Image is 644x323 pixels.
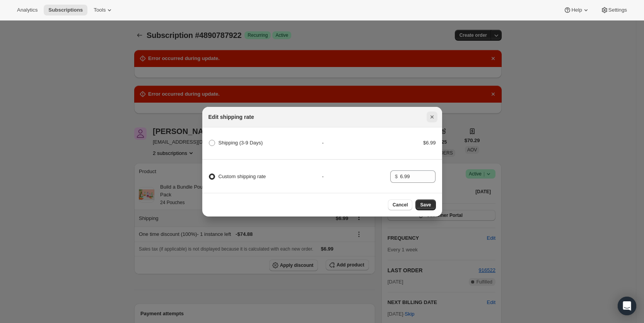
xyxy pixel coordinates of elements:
[393,202,408,208] span: Cancel
[208,113,254,121] h2: Edit shipping rate
[559,5,594,15] button: Help
[596,5,632,15] button: Settings
[388,199,412,210] button: Cancel
[608,7,627,13] span: Settings
[89,5,118,15] button: Tools
[571,7,582,13] span: Help
[219,140,263,146] span: Shipping (3-9 Days)
[219,174,266,179] span: Custom shipping rate
[44,5,87,15] button: Subscriptions
[390,139,436,147] div: $6.99
[17,7,38,13] span: Analytics
[322,139,390,147] div: -
[415,199,436,210] button: Save
[94,7,106,13] span: Tools
[395,174,398,179] span: $
[48,7,83,13] span: Subscriptions
[12,5,42,15] button: Analytics
[427,112,437,122] button: Close
[420,202,431,208] span: Save
[618,297,636,315] div: Open Intercom Messenger
[322,173,390,180] div: -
